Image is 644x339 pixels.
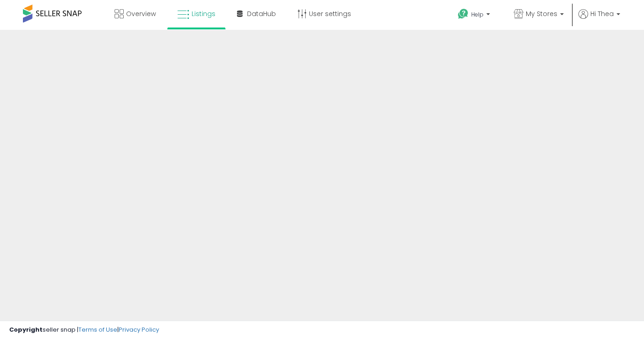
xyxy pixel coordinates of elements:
span: Help [471,11,484,18]
span: DataHub [247,9,276,18]
div: seller snap | | [9,326,159,334]
span: Hi Thea [590,9,614,18]
span: My Stores [526,9,557,18]
i: Get Help [457,8,469,20]
a: Help [451,1,499,30]
span: Listings [192,9,215,18]
a: Terms of Use [78,325,117,334]
strong: Copyright [9,325,43,334]
span: Overview [126,9,156,18]
a: Privacy Policy [119,325,159,334]
a: Hi Thea [578,9,620,30]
